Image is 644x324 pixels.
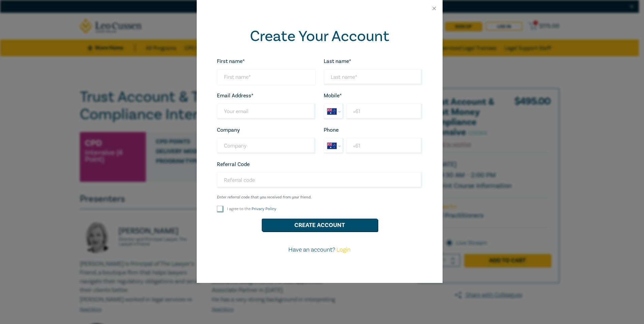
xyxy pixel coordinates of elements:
small: Enter referral code that you received from your friend. [217,195,422,200]
a: Login [336,246,351,254]
input: Your email [217,103,316,120]
button: Create Account [262,219,378,231]
input: Enter phone number [346,138,422,154]
label: I agree to the [227,206,276,212]
input: First name* [217,69,316,85]
label: Referral Code [217,161,250,167]
h2: Create Your Account [217,28,422,45]
label: Email Address* [217,93,254,99]
input: Enter Mobile number [346,103,422,120]
label: First name* [217,58,245,64]
input: Referral code [217,172,422,188]
p: Have an account? [213,246,426,254]
label: Mobile* [324,93,342,99]
input: Last name* [324,69,422,85]
button: Close [431,5,437,11]
label: Last name* [324,58,351,64]
label: Company [217,127,240,133]
label: Phone [324,127,339,133]
input: Company [217,138,316,154]
a: Privacy Policy [252,206,276,212]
